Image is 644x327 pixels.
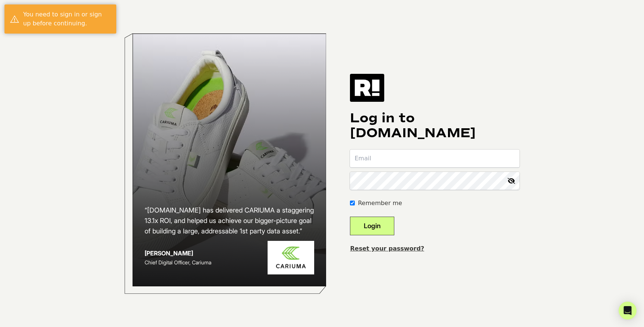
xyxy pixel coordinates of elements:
span: Chief Digital Officer, Cariuma [145,259,211,265]
div: You need to sign in or sign up before continuing. [23,10,111,28]
a: Reset your password? [350,245,424,252]
img: Retention.com [350,74,384,101]
h2: “[DOMAIN_NAME] has delivered CARIUMA a staggering 13.1x ROI, and helped us achieve our bigger-pic... [145,205,315,236]
h1: Log in to [DOMAIN_NAME] [350,111,520,141]
strong: [PERSON_NAME] [145,249,193,257]
img: Cariuma [268,241,314,275]
div: Open Intercom Messenger [619,302,637,320]
button: Login [350,217,394,235]
label: Remember me [358,199,402,208]
input: Email [350,150,520,167]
